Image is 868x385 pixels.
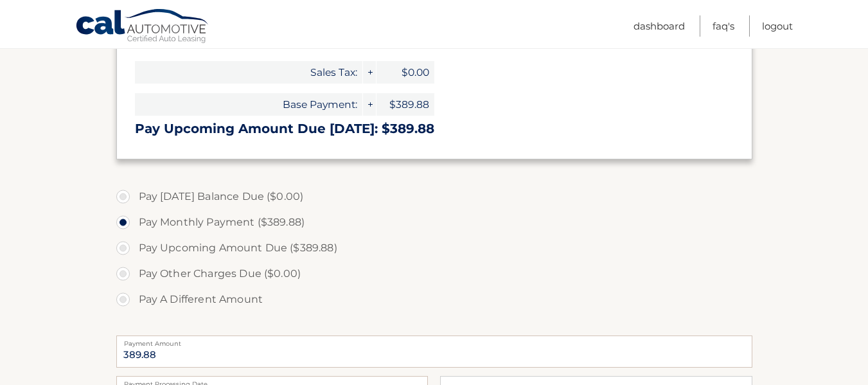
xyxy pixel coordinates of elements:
[363,93,376,116] span: +
[116,336,752,368] input: Payment Amount
[135,121,734,137] h3: Pay Upcoming Amount Due [DATE]: $389.88
[762,15,793,37] a: Logout
[135,61,362,84] span: Sales Tax:
[116,210,752,235] label: Pay Monthly Payment ($389.88)
[116,336,752,346] label: Payment Amount
[363,61,376,84] span: +
[713,15,734,37] a: FAQ's
[116,287,752,312] label: Pay A Different Amount
[75,8,210,46] a: Cal Automotive
[633,15,685,37] a: Dashboard
[376,61,434,84] span: $0.00
[116,235,752,261] label: Pay Upcoming Amount Due ($389.88)
[116,261,752,287] label: Pay Other Charges Due ($0.00)
[135,93,362,116] span: Base Payment:
[376,93,434,116] span: $389.88
[116,184,752,210] label: Pay [DATE] Balance Due ($0.00)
